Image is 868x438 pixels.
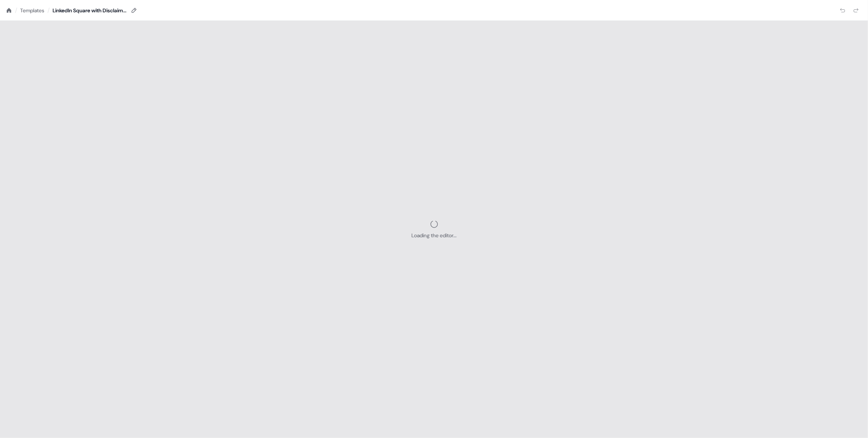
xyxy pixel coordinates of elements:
div: Loading the editor... [411,232,457,239]
div: / [47,6,50,15]
a: Templates [20,7,44,14]
div: / [15,6,17,15]
div: LinkedIn Square with Disclaimer [53,7,127,14]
